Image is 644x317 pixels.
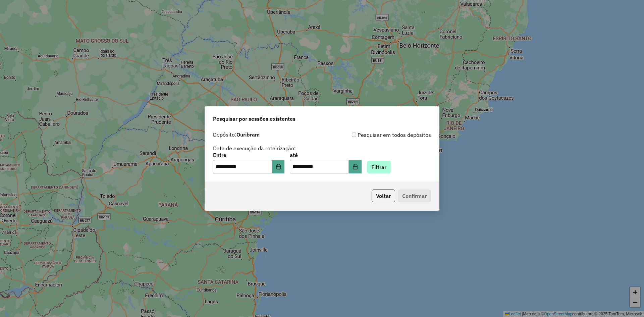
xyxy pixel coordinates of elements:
[272,160,285,173] button: Choose Date
[213,115,296,123] span: Pesquisar por sessões existentes
[322,131,431,139] div: Pesquisar em todos depósitos
[290,151,361,159] label: até
[236,131,260,138] strong: Ouribram
[213,130,260,139] label: Depósito:
[372,190,395,202] button: Voltar
[213,144,296,152] label: Data de execução da roteirização:
[367,161,391,173] button: Filtrar
[349,160,362,173] button: Choose Date
[213,151,284,159] label: Entre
